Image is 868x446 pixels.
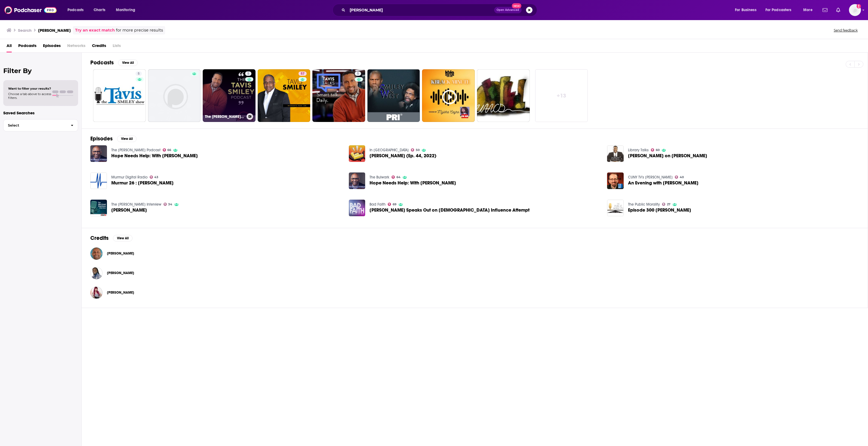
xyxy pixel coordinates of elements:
div: Search podcasts, credits, & more... [338,4,542,16]
a: PodcastsView All [90,59,138,66]
a: The Bulwark [370,175,389,180]
a: Episodes [43,41,61,52]
img: User Profile [849,4,861,16]
a: 34 [164,203,173,206]
span: Hope Needs Help: With [PERSON_NAME] [370,181,456,185]
span: For Podcasters [765,6,792,14]
span: Hope Needs Help: With [PERSON_NAME] [111,153,198,158]
a: Tavis Smiley [107,251,134,256]
span: Choose a tab above to access filters. [8,92,51,100]
button: open menu [731,6,763,14]
h2: Filter By [3,67,78,75]
span: [PERSON_NAME] [107,251,134,256]
a: 5 [245,71,251,76]
button: open menu [762,6,799,14]
a: The Michael Harrison Interview [111,202,161,207]
span: [PERSON_NAME] on [PERSON_NAME] [628,153,707,158]
img: Tavis Smiley Speaks Out on Democratic Party Influence Attempt [349,200,365,216]
button: open menu [799,6,819,14]
a: EpisodesView All [90,135,137,142]
span: 50 [416,149,420,151]
span: Murmur 26 : [PERSON_NAME] [111,181,174,185]
span: An Evening with [PERSON_NAME] [628,181,698,185]
a: Hope Needs Help: With Tavis Smiley [370,181,456,185]
a: In Black America [370,148,409,152]
a: 66 [163,148,171,152]
h3: [PERSON_NAME] [38,28,71,33]
a: 5 [136,71,142,76]
img: Lyndsey Parker [90,287,103,299]
img: Murmur 26 : Tavis Smiley [90,172,107,189]
a: Try an exact match [75,27,115,33]
span: Logged in as angelahattar [849,4,861,16]
a: The Michael Steele Podcast [111,148,161,152]
span: 34 [168,203,172,206]
a: All [7,41,12,52]
button: View All [113,235,133,241]
span: For Business [735,6,756,14]
img: Tavis Smiley on Maya Angelou [607,145,624,162]
span: Lists [113,41,121,52]
span: 40 [680,176,684,178]
button: Kwame Sarfo-MensahKwame Sarfo-Mensah [90,264,859,282]
span: [PERSON_NAME] [111,208,147,212]
span: Charts [94,6,105,14]
span: [PERSON_NAME] [107,271,134,275]
a: 5The [PERSON_NAME] Podcast [203,69,256,122]
a: Tavis Smiley (Ep. 44, 2022) [370,153,436,158]
h2: Credits [90,235,109,241]
span: More [803,6,812,14]
img: Tavis Smiley [90,247,103,260]
button: open menu [64,6,91,14]
img: Tavis Smiley [90,200,107,216]
a: 43 [150,175,159,179]
h2: Podcasts [90,59,114,66]
a: 57 [258,69,310,122]
button: Open AdvancedNew [494,7,522,13]
button: Tavis SmileyTavis Smiley [90,245,859,262]
span: Open Advanced [497,9,519,11]
span: Monitoring [116,6,135,14]
span: 5 [357,71,359,77]
a: 5 [355,71,361,76]
button: Lyndsey ParkerLyndsey Parker [90,284,859,301]
input: Search podcasts, credits, & more... [347,6,494,14]
span: for more precise results [116,27,163,33]
a: Podcasts [18,41,36,52]
a: CUNY TV's Brian Lehrer [628,175,673,180]
button: open menu [112,6,142,14]
a: Tavis Smiley (Ep. 44, 2022) [349,145,365,162]
img: Kwame Sarfo-Mensah [90,267,103,279]
a: Tavis Smiley on Maya Angelou [628,153,707,158]
span: 5 [247,71,249,77]
a: 60 [651,148,660,152]
span: Want to filter your results? [8,87,51,90]
img: Podchaser - Follow, Share and Rate Podcasts [4,5,57,15]
a: Library Talks [628,148,649,152]
a: Lyndsey Parker [107,290,134,295]
span: New [512,3,522,8]
a: An Evening with Tavis Smiley [628,181,698,185]
span: 60 [656,149,660,151]
a: 50 [411,148,420,152]
a: CreditsView All [90,235,133,241]
a: Tavis Smiley [111,208,147,212]
button: Select [3,119,78,131]
a: Kwame Sarfo-Mensah [107,271,134,275]
a: 57 [298,71,307,76]
span: Podcasts [67,6,84,14]
a: +13 [535,69,588,122]
img: Episode 300 Tavis Smiley [607,200,624,216]
a: Hope Needs Help: With Tavis Smiley [111,153,198,158]
span: [PERSON_NAME] [107,290,134,295]
span: 5 [138,71,140,77]
a: Episode 300 Tavis Smiley [628,208,691,212]
a: 5 [312,69,365,122]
